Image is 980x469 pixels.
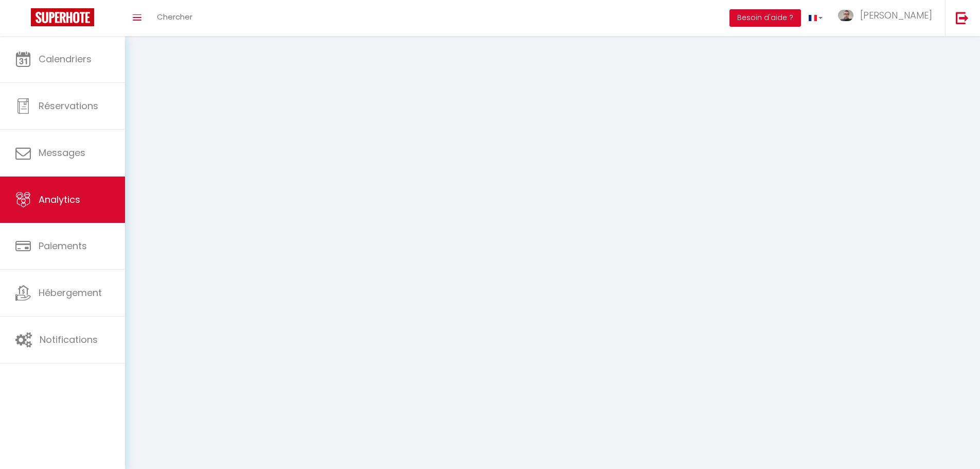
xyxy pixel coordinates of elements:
img: Super Booking [31,8,94,26]
img: logout [956,11,969,24]
span: Hébergement [39,286,102,299]
button: Ouvrir le widget de chat LiveChat [8,4,39,35]
button: Besoin d'aide ? [729,9,801,27]
span: [PERSON_NAME] [860,9,932,22]
span: Paiements [39,239,87,252]
img: ... [838,10,853,22]
span: Chercher [157,11,192,22]
span: Réservations [39,99,98,112]
span: Analytics [39,193,80,206]
span: Calendriers [39,53,92,65]
span: Notifications [40,333,98,346]
span: Messages [39,146,85,159]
